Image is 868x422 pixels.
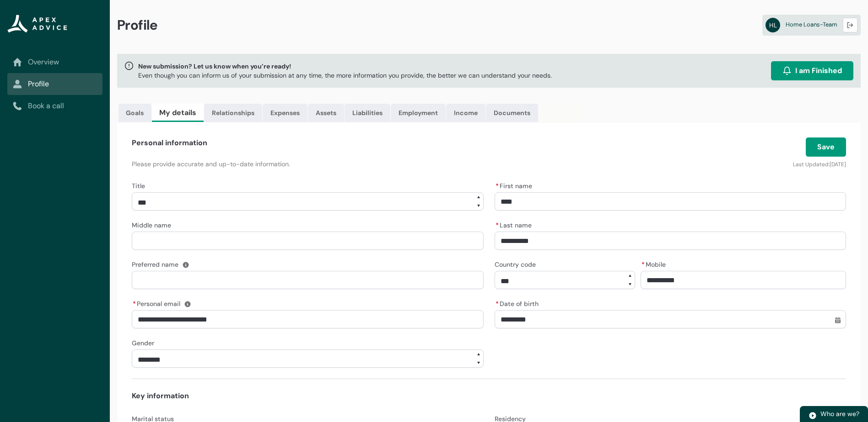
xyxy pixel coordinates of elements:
[486,104,538,122] a: Documents
[132,219,175,230] label: Middle name
[119,104,151,122] a: Goals
[496,182,499,190] abbr: required
[766,18,780,32] abbr: HL
[133,300,136,308] abbr: required
[132,182,145,190] span: Title
[495,179,536,190] label: First name
[204,104,262,122] a: Relationships
[843,18,857,32] button: Logout
[786,21,837,28] span: Home Loans-Team
[795,65,842,76] span: I am Finished
[132,390,846,401] h4: Key information
[771,61,853,80] button: I am Finished
[495,297,542,308] label: Date of birth
[641,258,669,269] label: Mobile
[7,51,102,117] nav: Sub page
[446,104,485,122] a: Income
[496,300,499,308] abbr: required
[391,104,446,122] a: Employment
[762,15,861,36] a: HLHome Loans-Team
[138,71,552,80] p: Even though you can inform us of your submission at any time, the more information you provide, t...
[806,137,846,157] button: Save
[793,161,830,168] lightning-formatted-text: Last Updated:
[782,66,792,75] img: alarm.svg
[138,62,552,71] span: New submission? Let us know when you’re ready!
[132,159,604,169] p: Please provide accurate and up-to-date information.
[345,104,390,122] a: Liabilities
[13,100,97,111] a: Book a call
[132,137,207,148] h4: Personal information
[132,297,184,308] label: Personal email
[7,15,67,33] img: Apex Advice Group
[830,161,846,168] lightning-formatted-date-time: [DATE]
[263,104,307,122] a: Expenses
[495,219,535,230] label: Last name
[495,260,536,269] span: Country code
[13,79,97,90] a: Profile
[13,57,97,68] a: Overview
[820,410,859,418] span: Who are we?
[642,260,645,269] abbr: required
[308,104,344,122] a: Assets
[117,16,158,34] span: Profile
[496,221,499,229] abbr: required
[132,258,182,269] label: Preferred name
[132,339,154,347] span: Gender
[809,411,817,420] img: play.svg
[152,104,204,122] a: My details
